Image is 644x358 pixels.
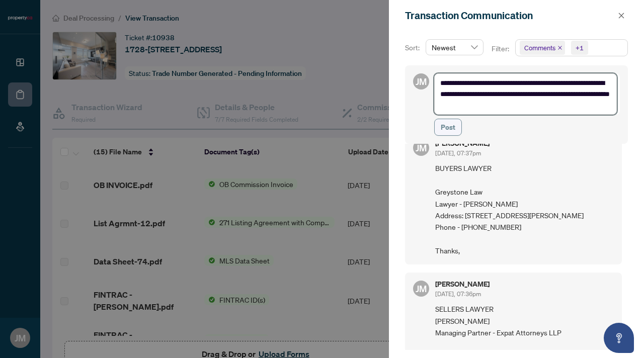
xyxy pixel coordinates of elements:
[441,119,455,135] span: Post
[604,323,634,353] button: Open asap
[405,42,422,53] p: Sort:
[405,8,615,23] div: Transaction Communication
[434,119,462,136] button: Post
[492,43,511,54] p: Filter:
[435,281,490,288] h5: [PERSON_NAME]
[432,40,477,55] span: Newest
[435,290,481,298] span: [DATE], 07:36pm
[416,282,427,296] span: JM
[435,162,614,256] span: BUYERS LAWYER Greystone Law Lawyer - [PERSON_NAME] Address: [STREET_ADDRESS][PERSON_NAME] Phone -...
[520,41,565,55] span: Comments
[557,45,562,50] span: close
[576,43,584,53] div: +1
[435,149,481,157] span: [DATE], 07:37pm
[524,43,555,53] span: Comments
[416,141,427,155] span: JM
[416,74,427,88] span: JM
[618,12,625,19] span: close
